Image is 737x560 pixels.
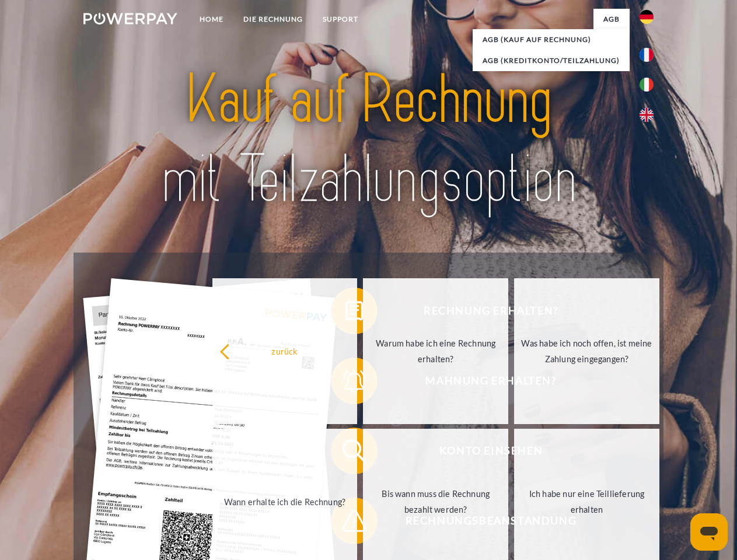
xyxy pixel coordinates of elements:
[190,9,233,30] a: Home
[514,278,659,424] a: Was habe ich noch offen, ist meine Zahlung eingegangen?
[593,9,630,30] a: agb
[473,50,630,71] a: AGB (Kreditkonto/Teilzahlung)
[370,486,501,517] div: Bis wann muss die Rechnung bezahlt werden?
[219,343,351,359] div: zurück
[473,29,630,50] a: AGB (Kauf auf Rechnung)
[370,335,501,367] div: Warum habe ich eine Rechnung erhalten?
[640,78,654,92] img: it
[83,13,177,24] img: logo-powerpay-white.svg
[521,335,652,367] div: Was habe ich noch offen, ist meine Zahlung eingegangen?
[690,513,728,551] iframe: Schaltfläche zum Öffnen des Messaging-Fensters
[521,486,652,517] div: Ich habe nur eine Teillieferung erhalten
[640,10,654,24] img: de
[640,48,654,62] img: fr
[111,56,626,223] img: title-powerpay_de.svg
[640,108,654,122] img: en
[219,494,351,509] div: Wann erhalte ich die Rechnung?
[233,9,313,30] a: DIE RECHNUNG
[313,9,368,30] a: SUPPORT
